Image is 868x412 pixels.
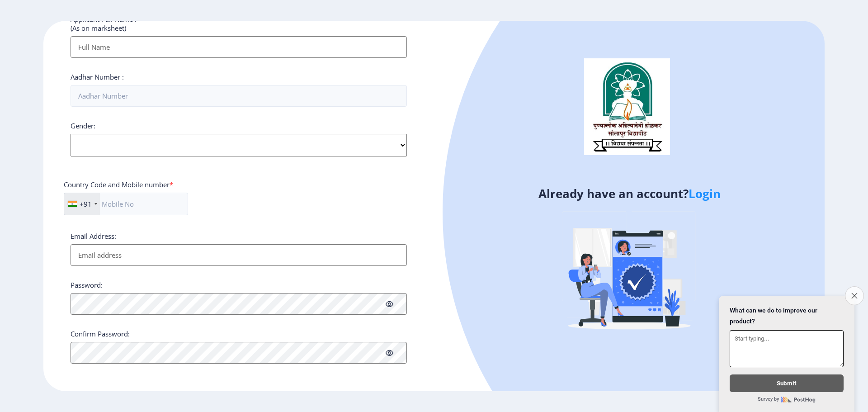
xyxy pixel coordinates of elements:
input: Full Name [71,36,407,58]
label: Password: [71,280,103,289]
input: Email address [71,244,407,266]
div: +91 [80,199,92,208]
div: India (भारत): +91 [64,193,100,215]
a: Login [689,185,721,202]
img: logo [584,58,670,155]
label: Confirm Password: [71,329,130,338]
label: Country Code and Mobile number [64,180,173,189]
img: Verified-rafiki.svg [550,194,708,352]
label: Gender: [71,121,95,130]
label: Aadhar Number : [71,72,124,81]
input: Aadhar Number [71,85,407,107]
input: Mobile No [64,193,188,215]
label: Applicant Full Name : (As on marksheet) [71,14,137,33]
h4: Already have an account? [441,186,818,201]
label: Email Address: [71,232,116,241]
